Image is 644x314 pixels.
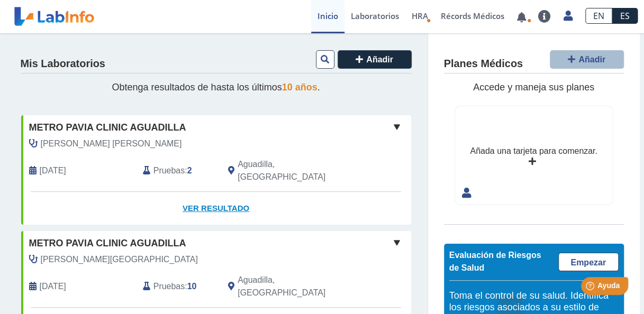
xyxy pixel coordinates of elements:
[153,280,185,293] span: Pruebas
[112,82,320,93] span: Obtenga resultados de hasta los últimos .
[21,58,105,70] h4: Mis Laboratorios
[238,274,355,299] span: Aguadilla, PR
[135,158,220,183] div: :
[570,258,606,267] span: Empezar
[366,55,393,64] span: Añadir
[550,273,632,302] iframe: Help widget launcher
[238,158,355,183] span: Aguadilla, PR
[473,82,594,93] span: Accede y maneja sus planes
[135,274,220,299] div: :
[187,166,192,175] b: 2
[444,58,523,70] h4: Planes Médicos
[153,164,185,177] span: Pruebas
[41,137,182,150] span: Henriquez Crespo, Marie
[338,50,412,69] button: Añadir
[558,253,619,271] a: Empezar
[187,282,197,291] b: 10
[41,253,198,266] span: Ayala, Elvia
[21,192,411,225] a: Ver Resultado
[29,236,186,251] span: Metro Pavia Clinic Aguadilla
[612,8,638,24] a: ES
[40,164,66,177] span: 2025-08-26
[585,8,612,24] a: EN
[40,280,66,293] span: 2025-03-20
[578,55,605,64] span: Añadir
[449,251,541,272] span: Evaluación de Riesgos de Salud
[470,145,597,158] div: Añada una tarjeta para comenzar.
[282,82,318,93] span: 10 años
[550,50,624,69] button: Añadir
[29,121,186,135] span: Metro Pavia Clinic Aguadilla
[412,11,428,21] span: HRA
